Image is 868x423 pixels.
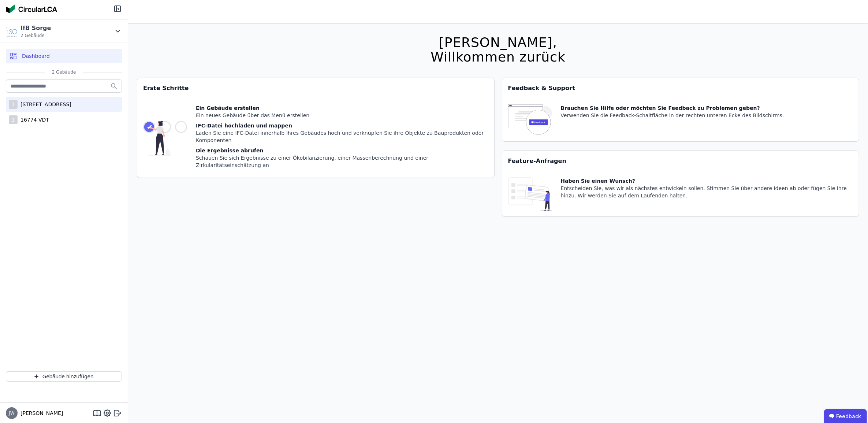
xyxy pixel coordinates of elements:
[6,4,57,13] img: Concular
[508,177,552,211] img: feature_request_tile-UiXE1qGU.svg
[196,147,488,154] div: Die Ergebnisse abrufen
[561,104,784,112] div: Brauchen Sie Hilfe oder möchten Sie Feedback zu Problemen geben?
[18,116,49,123] div: 16774 VDT
[18,101,71,108] div: [STREET_ADDRESS]
[18,409,63,417] span: [PERSON_NAME]
[431,35,565,50] div: [PERSON_NAME],
[561,177,853,185] div: Haben Sie einen Wunsch?
[143,104,187,172] img: getting_started_tile-DrF_GRSv.svg
[137,78,494,99] div: Erste Schritte
[196,122,488,129] div: IFC-Datei hochladen und mappen
[502,151,859,171] div: Feature-Anfragen
[508,104,552,136] img: feedback-icon-HCTs5lye.svg
[21,24,51,33] div: IfB Sorge
[9,411,14,415] span: JW
[9,115,18,124] div: 1
[9,100,18,109] div: 1
[6,25,18,37] img: IfB Sorge
[196,154,488,169] div: Schauen Sie sich Ergebnisse zu einer Ökobilanzierung, einer Massenberechnung und einer Zirkularit...
[196,129,488,144] div: Laden Sie eine IFC-Datei innerhalb Ihres Gebäudes hoch und verknüpfen Sie ihre Objekte zu Bauprod...
[502,78,859,99] div: Feedback & Support
[6,371,122,382] button: Gebäude hinzufügen
[196,112,488,119] div: Ein neues Gebäude über das Menü erstellen
[21,33,51,38] span: 2 Gebäude
[431,50,565,64] div: Willkommen zurück
[196,104,488,112] div: Ein Gebäude erstellen
[45,69,83,75] span: 2 Gebäude
[561,112,784,119] div: Verwenden Sie die Feedback-Schaltfläche in der rechten unteren Ecke des Bildschirms.
[22,52,50,60] span: Dashboard
[561,185,853,199] div: Entscheiden Sie, was wir als nächstes entwickeln sollen. Stimmen Sie über andere Ideen ab oder fü...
